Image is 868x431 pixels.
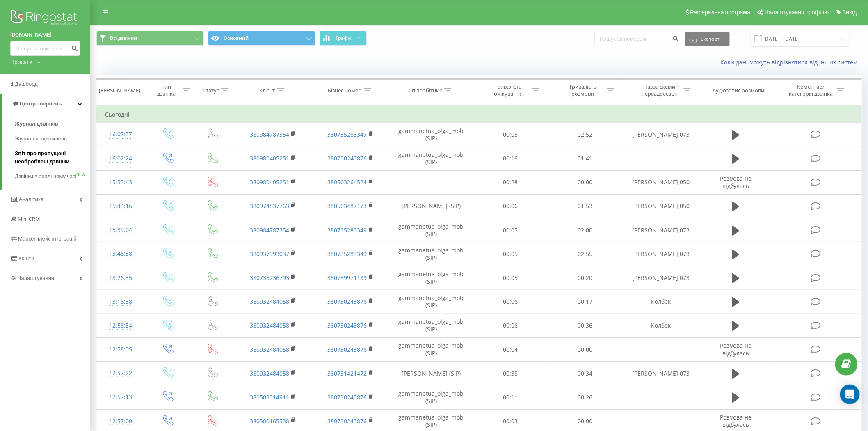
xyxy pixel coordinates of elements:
[409,87,442,94] div: Співробітник
[250,274,289,282] a: 380735236793
[548,314,622,337] td: 00:36
[548,170,622,194] td: 00:00
[328,369,367,377] a: 380731421472
[328,202,367,210] a: 380503487173
[328,131,367,138] a: 380735283349
[105,365,136,381] div: 12:57:22
[389,290,473,314] td: gammanetua_olga_mob (SIP)
[840,385,860,404] div: Open Intercom Messenger
[250,321,289,329] a: 380932484058
[152,83,181,97] div: Тип дзвінка
[690,9,751,16] span: Реферальна програма
[19,196,43,202] span: Аналiтика
[15,146,90,169] a: Звіт про пропущені необроблені дзвінки
[105,246,136,262] div: 13:46:38
[20,101,62,107] span: Центр звернень
[15,149,86,166] span: Звіт про пропущені необроблені дзвінки
[105,270,136,286] div: 13:26:35
[97,106,862,123] td: Сьогодні
[389,362,473,385] td: [PERSON_NAME] (SIP)
[336,35,352,41] span: Графік
[250,298,289,305] a: 380932484058
[208,31,315,46] button: Основний
[2,94,90,114] a: Центр звернень
[473,314,548,337] td: 00:06
[18,216,40,222] span: Mini CRM
[328,346,367,353] a: 380730243876
[389,385,473,409] td: gammanetua_olga_mob (SIP)
[250,226,289,234] a: 380984787354
[548,242,622,266] td: 02:55
[328,178,367,186] a: 380503264524
[622,194,700,218] td: [PERSON_NAME] 050
[250,178,289,186] a: 380980405251
[548,266,622,290] td: 00:20
[637,83,681,97] div: Назва схеми переадресації
[473,242,548,266] td: 00:05
[622,218,700,242] td: [PERSON_NAME] 073
[320,31,367,46] button: Графік
[473,170,548,194] td: 00:28
[259,87,275,94] div: Клієнт
[105,198,136,214] div: 15:44:16
[110,35,137,41] span: Всі дзвінки
[389,123,473,147] td: gammanetua_olga_mob (SIP)
[389,194,473,218] td: [PERSON_NAME] (SIP)
[713,87,765,94] div: Аудіозапис розмови
[473,338,548,362] td: 00:04
[250,393,289,401] a: 380503314911
[622,266,700,290] td: [PERSON_NAME] 073
[720,174,752,190] span: Розмова не відбулась
[548,194,622,218] td: 01:53
[548,123,622,147] td: 02:52
[250,250,289,258] a: 380937993037
[18,255,34,261] span: Кошти
[389,242,473,266] td: gammanetua_olga_mob (SIP)
[765,9,829,16] span: Налаштування профілю
[473,362,548,385] td: 00:38
[720,413,752,429] span: Розмова не відбулась
[473,194,548,218] td: 00:06
[328,321,367,329] a: 380730243876
[328,226,367,234] a: 380735283349
[328,274,367,282] a: 380739971139
[96,31,204,46] button: Всі дзвінки
[548,362,622,385] td: 00:34
[622,242,700,266] td: [PERSON_NAME] 073
[15,169,90,184] a: Дзвінки в реальному часіNEW
[250,346,289,353] a: 380932484058
[105,294,136,310] div: 13:16:38
[105,174,136,190] div: 15:53:43
[548,290,622,314] td: 00:17
[473,290,548,314] td: 00:06
[15,172,76,181] span: Дзвінки в реальному часі
[15,117,90,131] a: Журнал дзвінків
[473,123,548,147] td: 00:05
[487,83,530,97] div: Тривалість очікування
[105,389,136,405] div: 12:57:13
[15,135,67,143] span: Журнал повідомлень
[389,266,473,290] td: gammanetua_olga_mob (SIP)
[685,32,730,46] button: Експорт
[548,338,622,362] td: 00:00
[18,236,77,242] span: Маркетплейс інтеграцій
[843,9,857,16] span: Вихід
[622,314,700,337] td: Колбек
[203,87,219,94] div: Статус
[622,290,700,314] td: Колбек
[389,218,473,242] td: gammanetua_olga_mob (SIP)
[787,83,835,97] div: Коментар/категорія дзвінка
[105,126,136,142] div: 16:07:57
[548,147,622,170] td: 01:41
[105,222,136,238] div: 15:39:04
[250,131,289,138] a: 380984787354
[721,58,862,66] a: Коли дані можуть відрізнятися вiд інших систем
[328,393,367,401] a: 380730243876
[250,369,289,377] a: 380932484058
[105,413,136,429] div: 12:57:00
[622,170,700,194] td: [PERSON_NAME] 050
[99,87,140,94] div: [PERSON_NAME]
[594,32,681,46] input: Пошук за номером
[548,385,622,409] td: 00:26
[473,218,548,242] td: 00:05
